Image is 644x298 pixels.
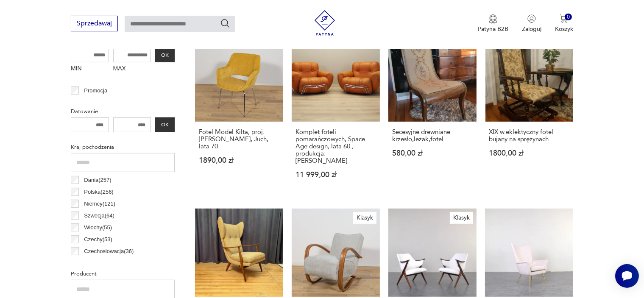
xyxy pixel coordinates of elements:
[84,223,112,232] p: Włochy ( 55 )
[555,14,573,33] button: 0Koszyk
[84,259,117,268] p: Norwegia ( 24 )
[199,157,279,164] p: 1890,00 zł
[560,14,568,23] img: Ikona koszyka
[84,235,112,244] p: Czechy ( 53 )
[478,14,508,33] button: Patyna B2B
[522,25,541,33] p: Zaloguj
[84,211,114,220] p: Szwecja ( 64 )
[84,86,107,95] p: Promocja
[71,16,118,31] button: Sprzedawaj
[296,171,376,178] p: 11 999,00 zł
[478,14,508,33] a: Ikona medaluPatyna B2B
[555,25,573,33] p: Koszyk
[220,18,230,28] button: Szukaj
[155,47,175,62] button: OK
[615,264,639,288] iframe: Smartsupp widget button
[478,25,508,33] p: Patyna B2B
[388,33,477,195] a: Secesyjne drewniane krzesło,leżak,fotelSecesyjne drewniane krzesło,leżak,fotel580,00 zł
[71,142,175,152] p: Kraj pochodzenia
[84,187,113,197] p: Polska ( 256 )
[312,10,337,36] img: Patyna - sklep z meblami i dekoracjami vintage
[392,150,473,157] p: 580,00 zł
[485,33,573,195] a: XIX w.eklektyczny fotel bujany na sprężynachXIX w.eklektyczny fotel bujany na sprężynach1800,00 zł
[292,33,380,195] a: Komplet foteli pomarańczowych, Space Age design, lata 60., produkcja: WłochyKomplet foteli pomara...
[489,128,569,143] h3: XIX w.eklektyczny fotel bujany na sprężynach
[84,175,111,185] p: Dania ( 257 )
[71,107,175,116] p: Datowanie
[113,62,151,76] label: MAX
[71,269,175,279] p: Producent
[199,128,279,150] h3: Fotel Model Kilta, proj. [PERSON_NAME], Juch, lata 70.
[71,62,109,76] label: MIN
[489,14,497,24] img: Ikona medalu
[489,150,569,157] p: 1800,00 zł
[527,14,536,23] img: Ikonka użytkownika
[565,14,572,21] div: 0
[71,21,118,27] a: Sprzedawaj
[84,199,115,209] p: Niemcy ( 121 )
[392,128,473,143] h3: Secesyjne drewniane krzesło,leżak,fotel
[84,247,134,256] p: Czechosłowacja ( 36 )
[195,33,283,195] a: Fotel Model Kilta, proj. Olli Mannermaa, Juch, lata 70.Fotel Model Kilta, proj. [PERSON_NAME], Ju...
[155,117,175,132] button: OK
[296,128,376,164] h3: Komplet foteli pomarańczowych, Space Age design, lata 60., produkcja: [PERSON_NAME]
[522,14,541,33] button: Zaloguj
